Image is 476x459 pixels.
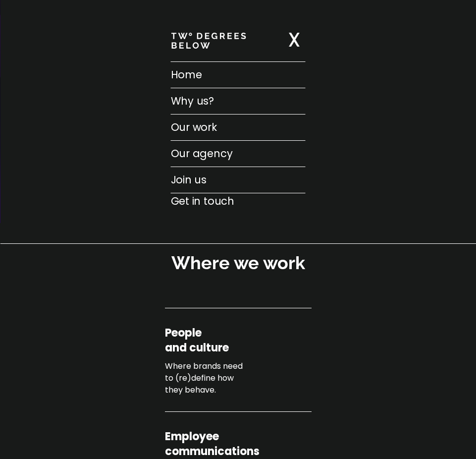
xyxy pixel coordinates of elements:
[171,88,306,114] a: Why us?
[165,360,294,396] p: Where brands need to (re)define how they behave.
[171,141,306,167] a: Our agency
[171,167,306,193] a: Join us
[171,93,306,109] p: Why us?
[171,115,306,140] a: Our work
[171,119,306,135] p: Our work
[171,251,305,275] h2: Where we work
[171,67,306,83] p: Home
[171,146,306,162] p: Our agency
[171,193,234,209] a: Get in touch
[165,326,229,355] h4: People and culture
[171,62,306,88] a: Home
[165,429,260,459] h4: Employee communications
[171,172,306,188] p: Join us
